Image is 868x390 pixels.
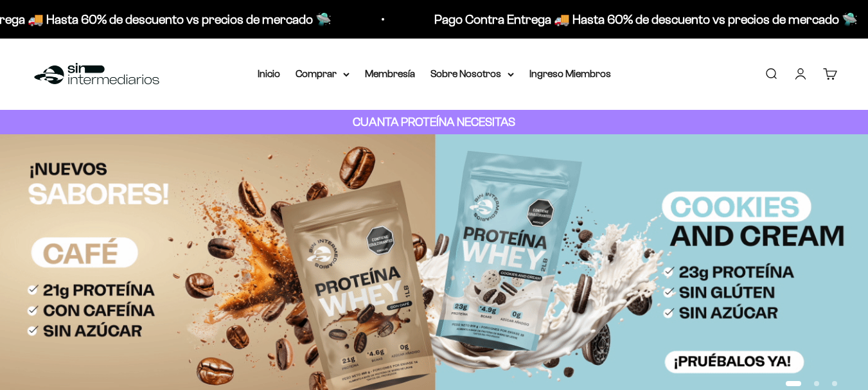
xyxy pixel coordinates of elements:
summary: Sobre Nosotros [430,66,514,82]
summary: Comprar [296,66,350,82]
p: Pago Contra Entrega 🚚 Hasta 60% de descuento vs precios de mercado 🛸 [433,9,856,30]
a: Membresía [365,68,415,79]
a: Ingreso Miembros [529,68,611,79]
strong: CUANTA PROTEÍNA NECESITAS [353,115,515,129]
a: Inicio [258,68,280,79]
